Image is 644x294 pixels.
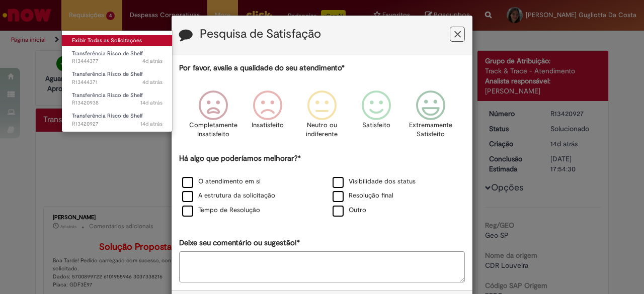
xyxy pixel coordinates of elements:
[72,112,143,120] span: Transferência Risco de Shelf
[62,111,173,129] a: Aberto R13420927 : Transferência Risco de Shelf
[304,121,340,139] p: Neutro ou indiferente
[72,70,143,78] span: Transferência Risco de Shelf
[62,69,173,87] a: Aberto R13444371 : Transferência Risco de Shelf
[179,238,300,248] label: Deixe seu comentário ou sugestão!*
[142,78,163,86] span: 4d atrás
[62,35,173,46] a: Exibir Todas as Solicitações
[140,99,163,107] span: 14d atrás
[405,83,456,152] div: Extremamente Satisfeito
[182,206,260,215] label: Tempo de Resolução
[252,121,284,130] p: Insatisfeito
[179,153,465,218] div: Há algo que poderíamos melhorar?*
[72,57,163,65] span: R13444377
[72,99,163,107] span: R13420938
[333,191,393,201] label: Resolução final
[142,57,163,65] span: 4d atrás
[142,57,163,65] time: 25/08/2025 13:55:11
[362,121,390,130] p: Satisfeito
[140,99,163,107] time: 15/08/2025 14:01:27
[296,83,348,152] div: Neutro ou indiferente
[140,120,163,128] span: 14d atrás
[333,206,366,215] label: Outro
[409,121,452,139] p: Extremamente Satisfeito
[182,177,261,186] label: O atendimento em si
[179,63,345,73] label: Por favor, avalie a qualidade do seu atendimento*
[61,30,173,132] ul: Requisições
[142,78,163,86] time: 25/08/2025 13:52:49
[182,191,275,201] label: A estrutura da solicitação
[72,50,143,57] span: Transferência Risco de Shelf
[200,28,321,41] label: Pesquisa de Satisfação
[189,121,237,139] p: Completamente Insatisfeito
[72,78,163,86] span: R13444371
[333,177,416,186] label: Visibilidade dos status
[187,83,238,152] div: Completamente Insatisfeito
[72,91,143,99] span: Transferência Risco de Shelf
[140,120,163,128] time: 15/08/2025 13:59:38
[62,90,173,109] a: Aberto R13420938 : Transferência Risco de Shelf
[72,120,163,128] span: R13420927
[62,48,173,67] a: Aberto R13444377 : Transferência Risco de Shelf
[242,83,293,152] div: Insatisfeito
[351,83,402,152] div: Satisfeito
